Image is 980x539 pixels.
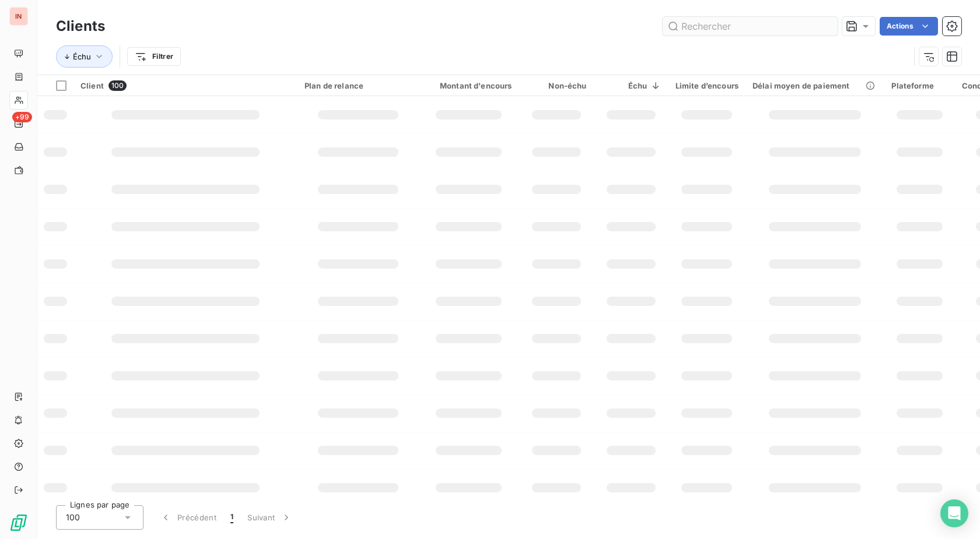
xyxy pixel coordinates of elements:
div: Limite d’encours [675,81,738,90]
button: Précédent [153,505,223,530]
div: Plateforme [891,81,948,90]
button: Filtrer [127,47,181,66]
button: 1 [223,505,240,530]
span: Client [80,81,104,90]
span: Échu [73,52,91,61]
h3: Clients [56,16,105,37]
div: Délai moyen de paiement [752,81,877,90]
span: +99 [12,112,32,122]
img: Logo LeanPay [9,513,28,532]
div: Open Intercom Messenger [940,499,968,527]
button: Actions [880,17,938,36]
div: Plan de relance [304,81,412,90]
button: Échu [56,45,113,68]
span: 100 [108,80,127,91]
div: Montant d'encours [426,81,512,90]
div: Échu [601,81,661,90]
button: Suivant [240,505,299,530]
div: IN [9,7,28,26]
span: 1 [230,512,233,523]
input: Rechercher [663,17,838,36]
span: 100 [66,512,80,523]
div: Non-échu [526,81,587,90]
